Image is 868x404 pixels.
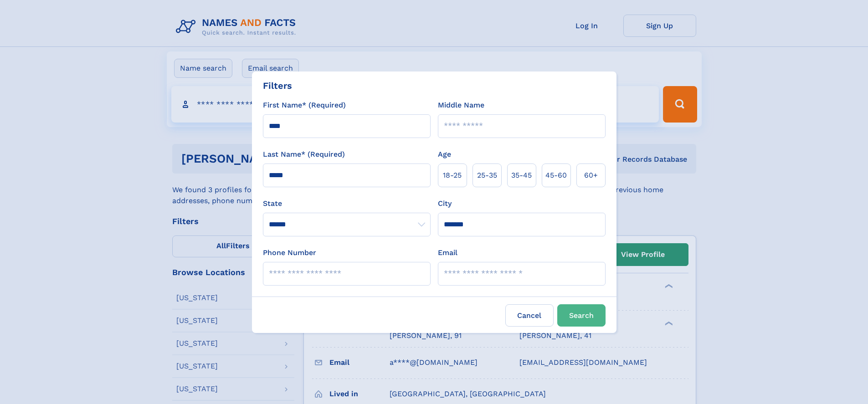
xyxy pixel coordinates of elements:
[263,198,431,209] label: State
[263,149,345,160] label: Last Name* (Required)
[263,247,316,258] label: Phone Number
[557,304,606,327] button: Search
[438,100,484,111] label: Middle Name
[263,100,346,111] label: First Name* (Required)
[443,170,462,181] span: 18‑25
[438,149,451,160] label: Age
[584,170,598,181] span: 60+
[477,170,497,181] span: 25‑35
[438,198,452,209] label: City
[511,170,532,181] span: 35‑45
[545,170,567,181] span: 45‑60
[263,79,292,92] div: Filters
[505,304,554,327] label: Cancel
[438,247,457,258] label: Email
